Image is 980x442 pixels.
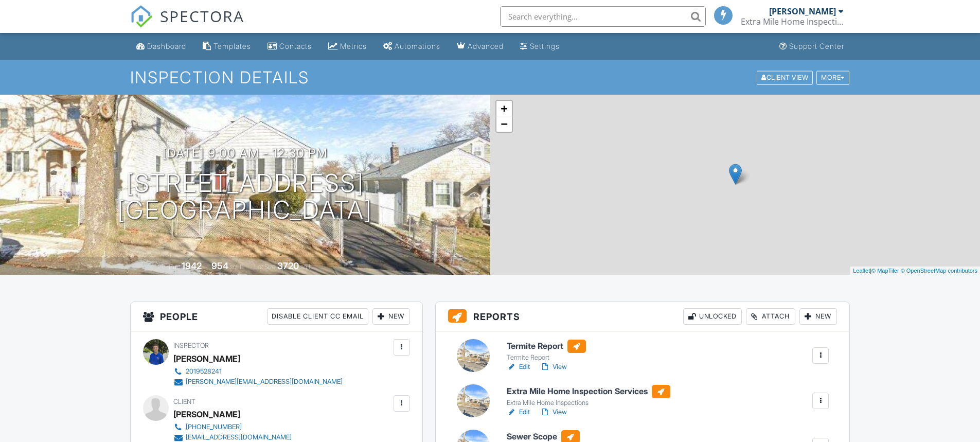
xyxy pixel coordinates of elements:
a: Dashboard [132,37,190,56]
span: Lot Size [254,263,276,271]
h1: [STREET_ADDRESS] [GEOGRAPHIC_DATA] [117,170,372,224]
span: SPECTORA [160,5,244,27]
div: Contacts [279,42,312,50]
h6: Extra Mile Home Inspection Services [507,385,670,398]
a: Advanced [453,37,508,56]
h3: Reports [436,302,850,331]
a: © OpenStreetMap contributors [901,268,977,274]
div: New [372,308,410,325]
div: Automations [395,42,440,50]
input: Search everything... [500,6,706,27]
a: View [540,362,567,372]
span: Inspector [173,342,209,349]
div: Metrics [340,42,367,50]
a: View [540,407,567,417]
a: © MapTiler [871,268,899,274]
div: 1942 [182,260,202,271]
h3: People [131,302,422,331]
h3: [DATE] 9:00 am - 12:30 pm [163,146,328,160]
a: Zoom out [496,116,512,132]
a: Support Center [775,37,848,56]
div: | [850,267,980,275]
div: 3720 [277,260,299,271]
h6: Termite Report [507,340,586,353]
div: Settings [530,42,560,50]
a: [PHONE_NUMBER] [173,422,292,432]
div: [PERSON_NAME] [173,406,240,422]
div: [PHONE_NUMBER] [186,423,242,431]
a: Settings [516,37,564,56]
a: Zoom in [496,101,512,116]
span: Built [169,263,180,271]
div: Advanced [468,42,504,50]
a: Extra Mile Home Inspection Services Extra Mile Home Inspections [507,385,670,408]
a: Client View [756,73,815,81]
span: sq. ft. [230,263,244,271]
a: Edit [507,362,530,372]
div: [PERSON_NAME] [173,351,240,366]
a: Leaflet [853,268,870,274]
a: 2019528241 [173,366,343,377]
div: [PERSON_NAME] [769,6,836,16]
img: The Best Home Inspection Software - Spectora [130,5,153,28]
a: Metrics [324,37,371,56]
a: Edit [507,407,530,417]
div: [PERSON_NAME][EMAIL_ADDRESS][DOMAIN_NAME] [186,378,343,386]
span: Client [173,398,195,405]
div: Templates [213,42,251,50]
div: Disable Client CC Email [267,308,368,325]
div: Termite Report [507,353,586,362]
a: Contacts [263,37,316,56]
div: Extra Mile Home Inspection Services [741,16,844,27]
a: [PERSON_NAME][EMAIL_ADDRESS][DOMAIN_NAME] [173,377,343,387]
a: Automations (Basic) [379,37,444,56]
span: sq.ft. [300,263,313,271]
div: Support Center [789,42,844,50]
a: SPECTORA [130,14,244,36]
h1: Inspection Details [130,68,850,86]
div: More [816,70,849,84]
div: Client View [757,70,813,84]
div: 2019528241 [186,367,222,376]
div: 954 [211,260,228,271]
a: Templates [199,37,255,56]
div: Dashboard [147,42,186,50]
div: Attach [746,308,795,325]
div: Extra Mile Home Inspections [507,399,670,407]
div: [EMAIL_ADDRESS][DOMAIN_NAME] [186,433,292,441]
a: Termite Report Termite Report [507,340,586,362]
div: New [799,308,837,325]
div: Unlocked [683,308,742,325]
